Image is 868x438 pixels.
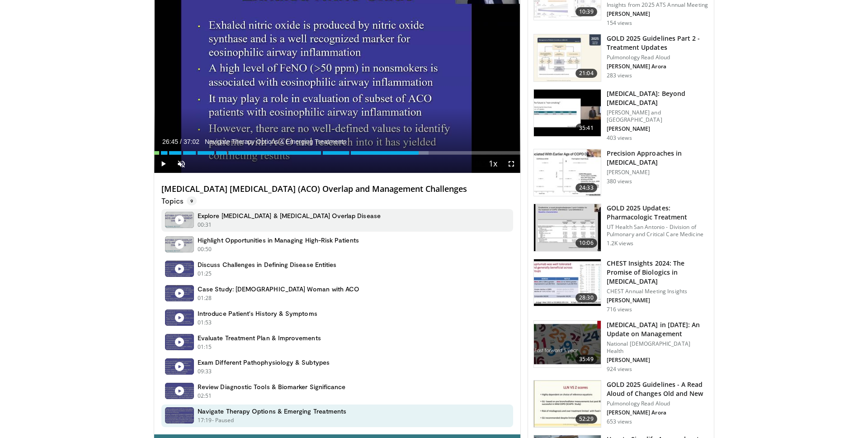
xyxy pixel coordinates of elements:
[607,418,632,425] p: 653 views
[607,34,708,52] h3: GOLD 2025 Guidelines Part 2 - Treatment Updates
[198,383,345,391] h4: Review Diagnostic Tools & Biomarker Significance
[576,414,597,424] span: 52:29
[198,294,212,302] p: 01:28
[533,320,708,373] a: 35:49 [MEDICAL_DATA] in [DATE]: An Update on Management National [DEMOGRAPHIC_DATA] Health [PERSO...
[205,138,346,146] span: Navigate Therapy Options & Emerging Treatments
[576,355,597,364] span: 35:49
[607,320,708,338] h3: [MEDICAL_DATA] in [DATE]: An Update on Management
[576,69,597,78] span: 21:04
[607,204,708,222] h3: GOLD 2025 Updates: Pharmacologic Treatment
[533,149,708,197] a: 24:33 Precision Approaches in [MEDICAL_DATA] [PERSON_NAME] 380 views
[172,155,190,173] button: Unmute
[154,151,520,155] div: Progress Bar
[534,381,601,428] img: 7193be0b-369a-4a35-ba19-beba8ccb08c2.150x105_q85_crop-smart_upscale.jpg
[607,380,708,398] h3: GOLD 2025 Guidelines - A Read Aloud of Changes Old and New
[576,124,597,133] span: 35:41
[576,183,597,192] span: 24:33
[607,400,708,407] p: Pulmonology Read Aloud
[533,204,708,252] a: 10:06 GOLD 2025 Updates: Pharmacologic Treatment UT Health San Antonio - Division of Pulmonary an...
[607,357,708,364] p: [PERSON_NAME]
[198,407,346,415] h4: Navigate Therapy Options & Emerging Treatments
[576,238,597,248] span: 10:06
[534,259,601,306] img: 1e850c31-ed93-43fe-ae79-1a209fe0ea0c.150x105_q85_crop-smart_upscale.jpg
[576,293,597,302] span: 28:30
[533,259,708,313] a: 28:30 CHEST Insights 2024: The Promise of Biologics in [MEDICAL_DATA] CHEST Annual Meeting Insigh...
[607,10,708,18] p: [PERSON_NAME]
[533,380,708,428] a: 52:29 GOLD 2025 Guidelines - A Read Aloud of Changes Old and New Pulmonology Read Aloud [PERSON_N...
[607,297,708,304] p: [PERSON_NAME]
[533,89,708,142] a: 35:41 [MEDICAL_DATA]: Beyond [MEDICAL_DATA] [PERSON_NAME] and [GEOGRAPHIC_DATA] [PERSON_NAME] 403...
[607,1,708,9] p: Insights from 2025 ATS Annual Meeting
[607,240,633,247] p: 1.2K views
[607,224,708,238] p: UT Health San Antonio - Division of Pulmonary and Critical Care Medicine
[198,261,336,269] h4: Discuss Challenges in Defining Disease Entities
[533,34,708,82] a: 21:04 GOLD 2025 Guidelines Part 2 - Treatment Updates Pulmonology Read Aloud [PERSON_NAME] Arora ...
[607,178,632,185] p: 380 views
[607,89,708,107] h3: [MEDICAL_DATA]: Beyond [MEDICAL_DATA]
[198,334,321,342] h4: Evaluate Treatment Plan & Improvements
[198,236,359,244] h4: Highlight Opportunities in Managing High-Risk Patients
[607,366,632,373] p: 924 views
[607,409,708,416] p: [PERSON_NAME] Arora
[607,288,708,295] p: CHEST Annual Meeting Insights
[198,270,212,278] p: 01:25
[534,149,601,196] img: 6f22c0f3-16a3-4da6-983a-5acc3f0e09ad.150x105_q85_crop-smart_upscale.jpg
[198,358,330,367] h4: Exam Different Pathophysiology & Subtypes
[534,204,601,251] img: 92f67c48-26da-4e92-bc7e-ca69d049fd3c.150x105_q85_crop-smart_upscale.jpg
[576,7,597,16] span: 10:39
[198,285,359,293] h4: Case Study: [DEMOGRAPHIC_DATA] Woman with ACO
[180,138,182,145] span: /
[607,54,708,61] p: Pulmonology Read Aloud
[198,245,212,253] p: 00:50
[607,149,708,167] h3: Precision Approaches in [MEDICAL_DATA]
[198,319,212,327] p: 01:53
[198,416,212,424] p: 17:19
[607,340,708,355] p: National [DEMOGRAPHIC_DATA] Health
[161,196,197,205] p: Topics
[607,72,632,79] p: 283 views
[154,155,172,173] button: Play
[607,19,632,27] p: 154 views
[607,169,708,176] p: [PERSON_NAME]
[607,125,708,133] p: [PERSON_NAME]
[161,184,513,194] h4: [MEDICAL_DATA] [MEDICAL_DATA] (ACO) Overlap and Management Challenges
[187,196,197,205] span: 9
[212,416,234,424] p: - Paused
[198,212,381,220] h4: Explore [MEDICAL_DATA] & [MEDICAL_DATA] Overlap Disease
[198,367,212,376] p: 09:33
[607,63,708,70] p: [PERSON_NAME] Arora
[534,90,601,137] img: 2bb44c3c-f6a0-4654-82e8-2de05d3dd9ae.150x105_q85_crop-smart_upscale.jpg
[502,155,520,173] button: Fullscreen
[534,34,601,81] img: a581c40c-be5f-427c-b22b-708828ca3c00.150x105_q85_crop-smart_upscale.jpg
[607,109,708,124] p: [PERSON_NAME] and [GEOGRAPHIC_DATA]
[162,138,178,145] span: 26:45
[184,138,199,145] span: 37:02
[607,134,632,142] p: 403 views
[198,392,212,400] p: 02:51
[607,259,708,286] h3: CHEST Insights 2024: The Promise of Biologics in [MEDICAL_DATA]
[198,221,212,229] p: 00:31
[198,309,317,318] h4: Introduce Patient's History & Symptoms
[607,306,632,313] p: 716 views
[534,321,601,368] img: 7ebb3e97-c312-47bf-ba85-e2681551e5f9.150x105_q85_crop-smart_upscale.jpg
[198,343,212,351] p: 01:15
[484,155,502,173] button: Playback Rate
